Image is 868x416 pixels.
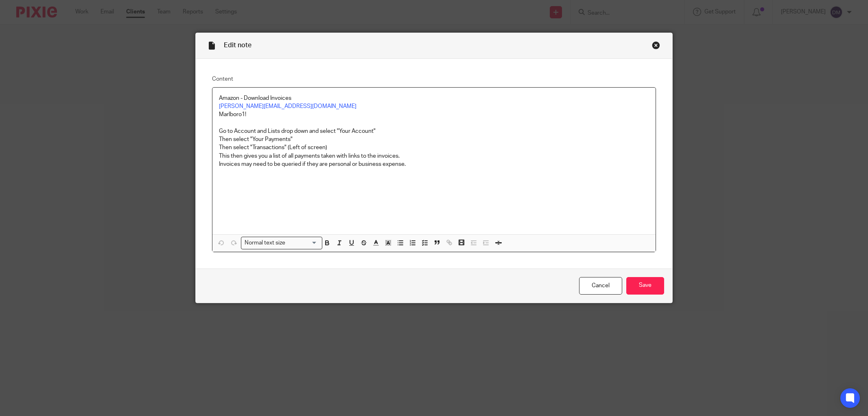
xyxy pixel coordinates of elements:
[219,160,649,168] p: Invoices may need to be queried if they are personal or business expense.
[626,277,664,295] input: Save
[288,239,317,247] input: Search for option
[219,135,649,143] p: Then select "Your Payments"
[224,42,251,48] span: Edit note
[219,127,649,135] p: Go to Account and Lists drop down and select "Your Account"
[652,41,660,49] div: Close this dialog window
[212,75,656,83] label: Content
[243,239,287,247] span: Normal text size
[219,143,649,152] p: Then select "Transactions" (Left of screen)
[241,237,322,249] div: Search for option
[219,110,649,119] p: Marlboro1!
[219,94,649,102] p: Amazon - Download Invoices
[579,277,622,295] a: Cancel
[219,152,649,160] p: This then gives you a list of all payments taken with links to the invoices.
[219,103,356,109] a: [PERSON_NAME][EMAIL_ADDRESS][DOMAIN_NAME]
